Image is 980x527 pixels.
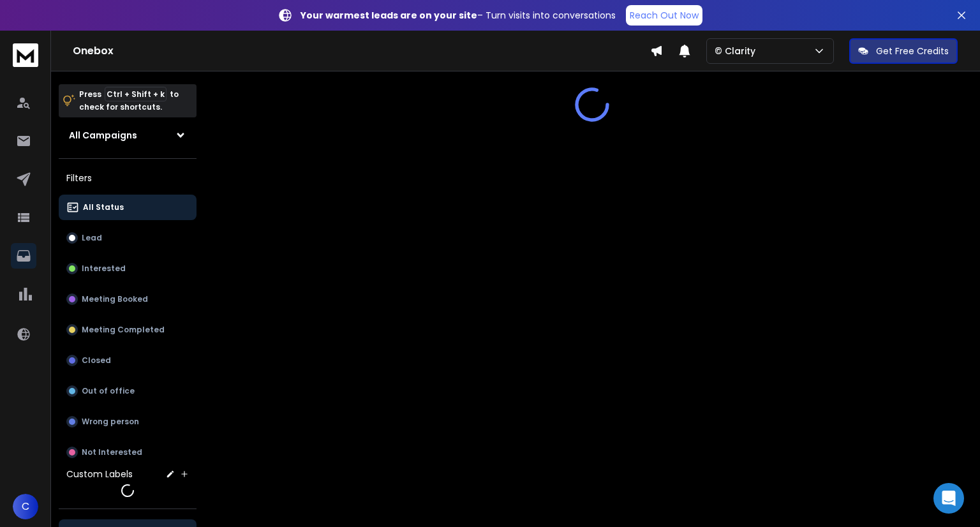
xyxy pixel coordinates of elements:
[82,386,135,396] p: Out of office
[13,494,38,519] button: C
[79,88,179,114] p: Press to check for shortcuts.
[13,43,38,67] img: logo
[73,43,650,59] h1: Onebox
[933,483,964,514] div: Open Intercom Messenger
[849,38,958,64] button: Get Free Credits
[66,468,133,480] h3: Custom Labels
[59,225,197,251] button: Lead
[630,9,699,22] p: Reach Out Now
[69,129,137,142] h1: All Campaigns
[83,202,124,212] p: All Status
[59,256,197,281] button: Interested
[715,45,761,57] p: © Clarity
[59,348,197,373] button: Closed
[59,195,197,220] button: All Status
[59,440,197,465] button: Not Interested
[82,417,139,427] p: Wrong person
[301,9,616,22] p: – Turn visits into conversations
[59,169,197,187] h3: Filters
[105,87,167,101] span: Ctrl + Shift + k
[82,355,111,366] p: Closed
[82,325,165,335] p: Meeting Completed
[876,45,949,57] p: Get Free Credits
[82,294,148,304] p: Meeting Booked
[59,122,197,148] button: All Campaigns
[59,286,197,312] button: Meeting Booked
[82,233,102,243] p: Lead
[59,378,197,404] button: Out of office
[82,263,126,274] p: Interested
[626,5,702,26] a: Reach Out Now
[301,9,477,22] strong: Your warmest leads are on your site
[59,317,197,343] button: Meeting Completed
[82,447,142,457] p: Not Interested
[59,409,197,434] button: Wrong person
